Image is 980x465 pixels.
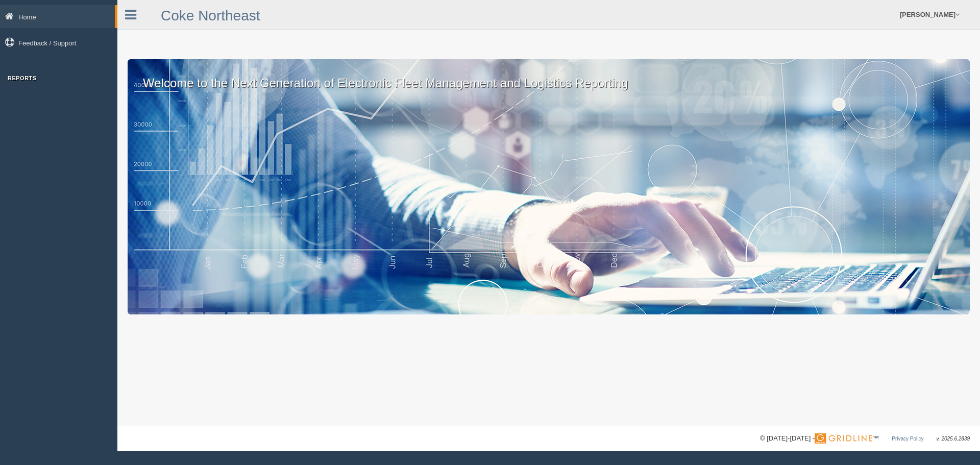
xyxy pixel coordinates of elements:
[892,436,923,442] a: Privacy Policy
[760,433,970,444] div: © [DATE]-[DATE] - ™
[161,8,260,23] a: Coke Northeast
[937,436,970,442] span: v. 2025.6.2839
[128,59,970,92] p: Welcome to the Next Generation of Electronic Fleet Management and Logistics Reporting
[815,433,872,444] img: Gridline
